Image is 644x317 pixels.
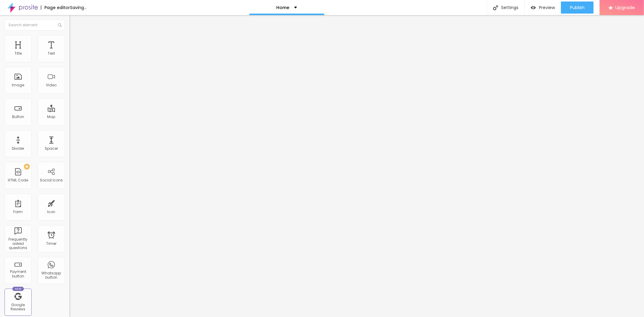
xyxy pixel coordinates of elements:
[70,5,87,10] div: Saving...
[48,51,55,56] div: Text
[570,5,585,10] span: Publish
[14,51,22,56] div: Title
[6,270,30,278] div: Payment button
[539,5,555,10] span: Preview
[531,5,536,10] img: view-1.svg
[6,237,30,250] div: Frequently asked questions
[493,5,498,10] img: Icone
[12,287,24,291] div: New
[5,20,65,30] input: Search element
[40,178,63,182] div: Social Icons
[561,2,594,14] button: Publish
[39,271,63,280] div: Whatsapp button
[6,303,30,312] div: Google Reviews
[12,83,24,87] div: Image
[12,146,24,151] div: Divider
[45,146,58,151] div: Spacer
[8,178,28,182] div: HTML Code
[47,115,56,119] div: Map
[46,83,57,87] div: Video
[14,210,23,214] div: Form
[277,5,290,10] p: Home
[12,115,24,119] div: Button
[41,5,70,10] div: Page editor
[58,23,62,27] img: Icone
[46,242,56,246] div: Timer
[47,210,56,214] div: Icon
[615,5,635,10] span: Upgrade
[525,2,561,14] button: Preview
